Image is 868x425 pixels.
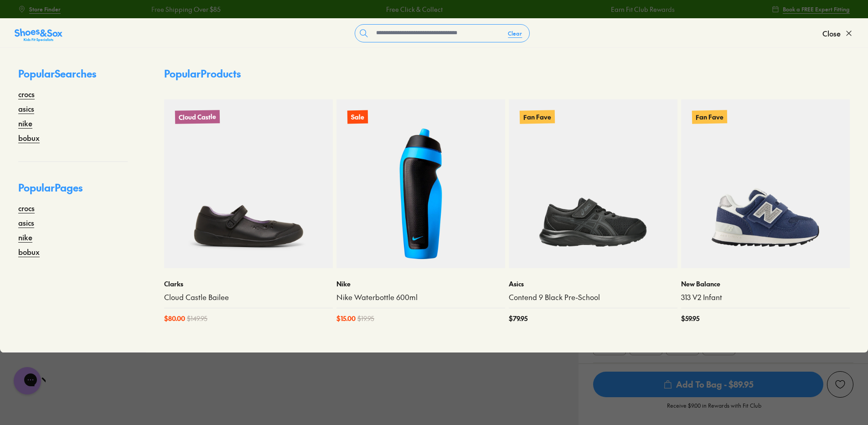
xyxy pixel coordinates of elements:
[164,279,333,289] p: Clarks
[783,5,850,13] span: Book a FREE Expert Fitting
[187,314,207,323] span: $ 149.95
[509,279,677,289] p: Asics
[164,314,185,323] span: $ 80.00
[18,118,32,129] a: nike
[501,25,529,41] button: Clear
[164,292,333,302] a: Cloud Castle Bailee
[336,314,356,323] span: $ 15.00
[15,28,62,42] img: SNS_Logo_Responsive.svg
[18,1,61,17] a: Store Finder
[18,88,35,99] a: crocs
[610,5,674,14] a: Earn Fit Club Rewards
[822,28,841,39] span: Close
[681,279,850,289] p: New Balance
[9,364,46,398] iframe: Gorgias live chat messenger
[593,371,823,398] button: Add To Bag - $89.95
[681,99,850,268] a: Fan Fave
[150,5,220,14] a: Free Shipping Over $85
[772,1,850,17] a: Book a FREE Expert Fitting
[336,292,505,302] a: Nike Waterbottle 600ml
[18,217,34,228] a: asics
[18,246,40,257] a: bobux
[520,110,555,124] p: Fan Fave
[164,99,333,268] a: Cloud Castle
[347,110,368,124] p: Sale
[164,66,241,81] p: Popular Products
[509,292,677,302] a: Contend 9 Black Pre-School
[827,371,853,398] button: Add to Wishlist
[18,202,35,213] a: crocs
[509,99,677,268] a: Fan Fave
[336,99,505,268] a: Sale
[336,279,505,289] p: Nike
[509,314,527,323] span: $ 79.95
[18,66,128,88] p: Popular Searches
[15,26,62,41] a: Shoes &amp; Sox
[681,292,850,302] a: 313 V2 Infant
[29,5,61,13] span: Store Finder
[692,110,727,124] p: Fan Fave
[357,314,374,323] span: $ 19.95
[681,314,699,323] span: $ 59.95
[175,110,220,124] p: Cloud Castle
[18,132,40,143] a: bobux
[667,401,761,418] p: Receive $9.00 in Rewards with Fit Club
[18,103,34,114] a: asics
[18,232,32,243] a: nike
[386,5,442,14] a: Free Click & Collect
[593,372,823,397] span: Add To Bag - $89.95
[822,23,853,43] button: Close
[18,180,128,202] p: Popular Pages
